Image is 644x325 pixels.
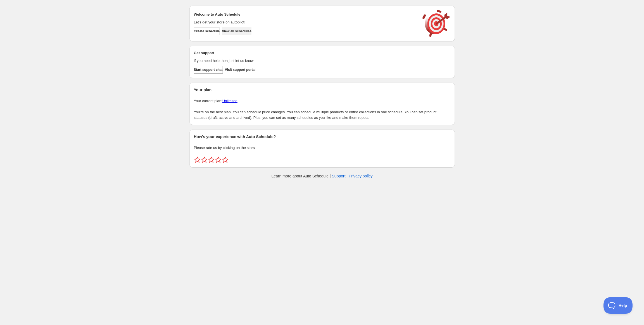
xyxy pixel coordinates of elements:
h2: How's your experience with Auto Schedule? [194,134,450,139]
a: Visit support portal [225,66,256,74]
a: Privacy policy [349,174,373,178]
h2: Get support [194,50,417,56]
h2: Welcome to Auto Schedule [194,12,417,17]
p: Learn more about Auto Schedule | | [271,173,372,179]
p: If you need help then just let us know! [194,58,417,64]
span: Start support chat [194,68,223,72]
p: Your current plan: [194,98,450,104]
span: Visit support portal [225,68,256,72]
h2: Your plan [194,87,450,93]
p: You're on the best plan! You can schedule price changes. You can schedule multiple products or en... [194,109,450,121]
iframe: Toggle Customer Support [603,297,633,314]
button: Create schedule [194,27,220,35]
span: Create schedule [194,29,220,33]
a: Start support chat [194,66,223,74]
p: Please rate us by clicking on the stars [194,145,450,151]
span: View all schedules [222,29,251,33]
p: Let's get your store on autopilot! [194,20,417,25]
a: Support [332,174,346,178]
button: View all schedules [222,27,251,35]
a: Unlimited [222,99,237,103]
